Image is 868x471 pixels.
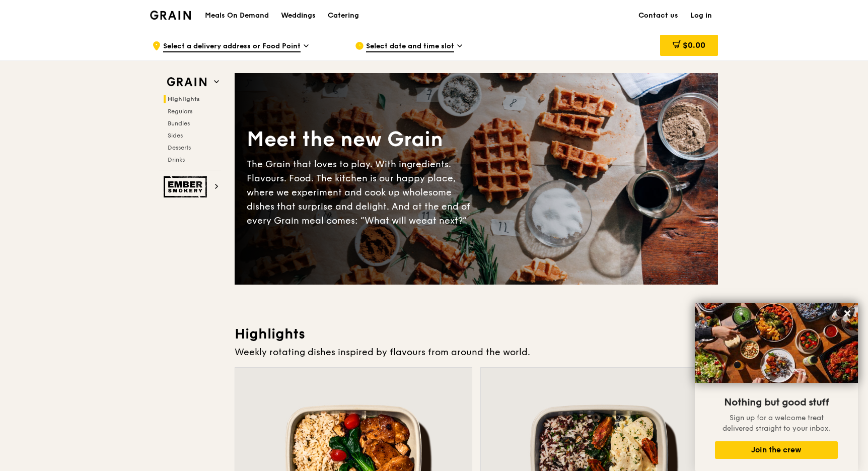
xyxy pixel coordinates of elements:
h3: Highlights [235,325,718,343]
span: Sides [168,132,183,139]
div: Meet the new Grain [247,126,476,153]
button: Join the crew [715,441,838,459]
a: Log in [684,1,718,31]
span: Select a delivery address or Food Point [163,41,301,52]
a: Contact us [632,1,684,31]
div: Weekly rotating dishes inspired by flavours from around the world. [235,345,718,359]
span: Bundles [168,120,190,127]
img: Grain [150,11,191,20]
div: Catering [328,1,359,31]
img: Grain web logo [164,73,210,91]
a: Weddings [275,1,322,31]
span: eat next?” [421,215,467,226]
button: Close [839,305,855,321]
img: DSC07876-Edit02-Large.jpeg [695,303,858,383]
span: Highlights [168,96,200,103]
span: Sign up for a welcome treat delivered straight to your inbox. [722,414,830,433]
span: Drinks [168,156,185,163]
div: Weddings [281,1,316,31]
span: $0.00 [683,40,705,50]
h1: Meals On Demand [205,11,269,21]
a: Catering [322,1,365,31]
span: Regulars [168,108,192,115]
span: Desserts [168,144,191,151]
img: Ember Smokery web logo [164,176,210,197]
span: Select date and time slot [366,41,454,52]
span: Nothing but good stuff [724,396,829,409]
div: The Grain that loves to play. With ingredients. Flavours. Food. The kitchen is our happy place, w... [247,157,476,228]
